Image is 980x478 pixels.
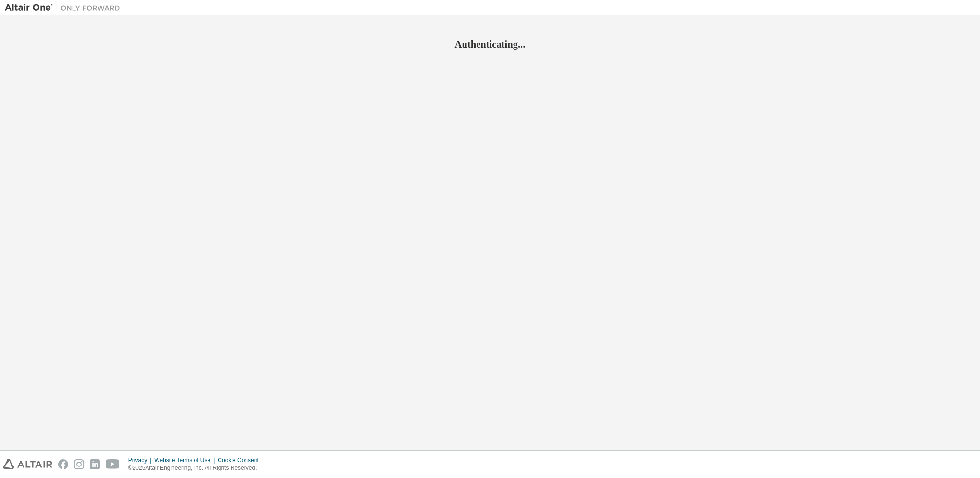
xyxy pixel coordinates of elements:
[128,456,154,464] div: Privacy
[218,456,264,464] div: Cookie Consent
[74,459,84,469] img: instagram.svg
[3,459,52,469] img: altair_logo.svg
[5,38,975,50] h2: Authenticating...
[90,459,100,469] img: linkedin.svg
[5,3,125,12] img: Altair One
[106,459,120,469] img: youtube.svg
[154,456,218,464] div: Website Terms of Use
[128,464,265,472] p: © 2025 Altair Engineering, Inc. All Rights Reserved.
[58,459,68,469] img: facebook.svg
